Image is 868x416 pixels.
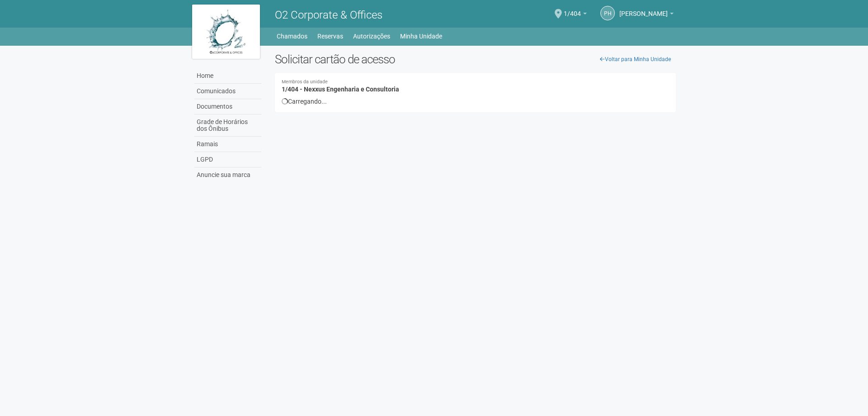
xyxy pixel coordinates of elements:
a: Autorizações [353,30,390,43]
a: Minha Unidade [400,30,442,43]
a: LGPD [194,152,261,167]
span: Paulo Henrique Raña Cristovam [619,1,668,17]
h2: Solicitar cartão de acesso [275,53,676,66]
a: Comunicados [194,84,261,99]
a: Home [194,68,261,84]
h4: 1/404 - Nexxus Engenharia e Consultoria [282,80,669,93]
a: Ramais [194,137,261,152]
span: O2 Corporate & Offices [275,9,382,21]
a: PH [600,6,615,20]
div: Carregando... [282,97,669,105]
a: Voltar para Minha Unidade [595,53,676,66]
small: Membros da unidade [282,80,669,85]
a: 1/404 [564,11,587,19]
a: Chamados [277,30,307,43]
img: logo.jpg [192,5,260,59]
a: Grade de Horários dos Ônibus [194,115,261,137]
a: Reservas [317,30,343,43]
span: 1/404 [564,1,581,17]
a: [PERSON_NAME] [619,11,674,19]
a: Documentos [194,99,261,115]
a: Anuncie sua marca [194,167,261,182]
